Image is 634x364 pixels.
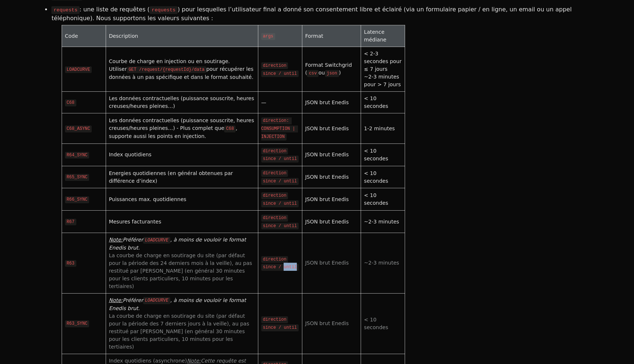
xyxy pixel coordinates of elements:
span: ~2-3 minutes [364,260,399,266]
div: < 10 secondes [364,95,402,110]
em: , à moins de vouloir le format Enedis brut. [109,297,248,311]
code: since / until [261,324,299,331]
code: direction [261,62,288,69]
code: GET /request/{requestId}/data [127,66,206,73]
span: La courbe de charge en soutirage du site (par défaut pour la période des 24 derniers mois à la ve... [109,252,254,289]
code: since / until [261,178,299,185]
code: R63_SYNC [65,320,90,327]
code: csv [307,70,318,77]
code: C68 [224,125,236,132]
code: direction [261,316,288,323]
div: Index quotidiens [109,151,255,159]
code: direction [261,148,288,155]
div: < 2-3 secondes pour ≤ 7 jours ~2-3 minutes pour > 7 jours [364,50,402,88]
div: < 10 secondes [364,147,402,163]
code: R63 [65,260,76,267]
span: Note: [187,358,201,364]
div: Les données contractuelles (puissance souscrite, heures creuses/heures pleines…) [109,95,255,110]
code: requests [150,6,178,14]
span: < 10 secondes [364,317,388,330]
code: since / until [261,200,299,207]
div: Format [305,32,358,40]
div: Code [65,32,103,40]
div: — [261,99,299,106]
code: R64_SYNC [65,152,90,159]
span: Note: [109,237,123,243]
code: LOADCURVE [143,297,170,304]
code: C68 [65,99,76,106]
code: direction [261,256,288,263]
div: Format Switchgrid ( ou ) [305,61,358,77]
code: since / until [261,70,299,77]
code: direction [261,170,288,177]
code: direction [261,192,288,199]
div: Mesures facturantes [109,218,255,226]
div: Puissances max. quotidiennes [109,196,255,203]
div: JSON brut Enedis [305,151,358,159]
div: JSON brut Enedis [305,218,358,226]
code: R67 [65,219,76,226]
code: since / until [261,156,299,163]
span: La courbe de charge en soutirage du site (par défaut pour la période des 7 derniers jours à la ve... [109,313,251,350]
div: 1-2 minutes [364,125,402,132]
code: R66_SYNC [65,196,90,203]
span: Index quotidiens (asynchrone) [109,358,187,364]
em: , à moins de vouloir le format Enedis brut. [109,237,248,251]
code: C68_ASYNC [65,125,92,132]
code: direction: CONSUMPTION | INJECTION [261,117,298,140]
code: args [261,33,275,40]
em: Préférer [123,237,143,243]
span: JSON brut Enedis [305,260,349,266]
div: JSON brut Enedis [305,99,358,106]
code: LOADCURVE [65,66,92,73]
span: Note: [109,297,123,303]
div: Latence médiane [364,28,402,44]
div: JSON brut Enedis [305,196,358,203]
code: json [325,70,339,77]
code: direction [261,215,288,222]
div: Courbe de charge en injection ou en soutirage. Utiliser pour récupérer les données à un pas spéci... [109,58,255,81]
div: < 10 secondes [364,192,402,207]
li: : une liste de requêtes ( ) pour lesquelles l’utilisateur final a donné son consentement libre et... [51,3,592,25]
div: Les données contractuelles (puissance souscrite, heures creuses/heures pleines…) - Plus complet q... [109,117,255,140]
em: Préférer [123,297,143,303]
code: since / until [261,264,299,271]
div: < 10 secondes [364,170,402,185]
div: JSON brut Enedis [305,125,358,132]
div: Description [109,32,255,40]
div: JSON brut Enedis [305,173,358,181]
div: Energies quotidiennes (en général obtenues par différence d’index) [109,170,255,185]
code: R65_SYNC [65,174,90,181]
code: requests [51,6,79,14]
code: LOADCURVE [143,237,170,244]
span: ~2-3 minutes [364,219,399,225]
code: since / until [261,223,299,230]
span: JSON brut Enedis [305,320,349,326]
